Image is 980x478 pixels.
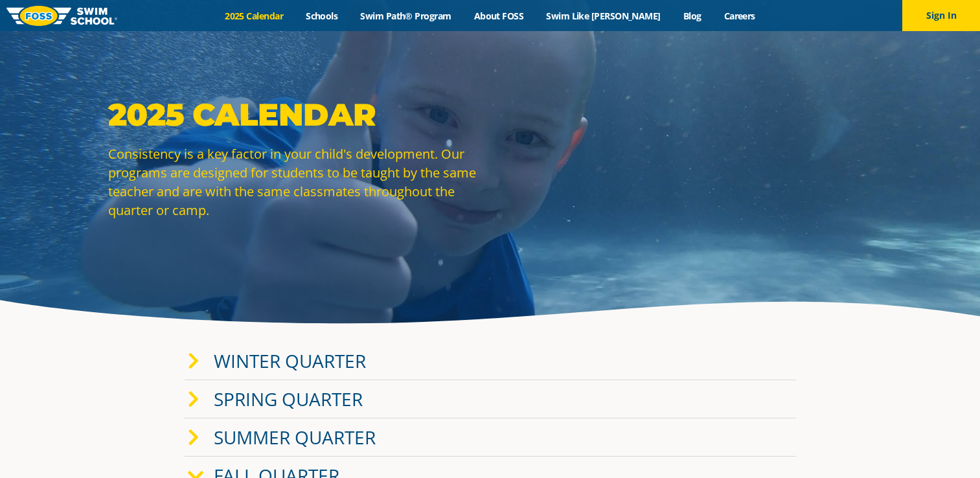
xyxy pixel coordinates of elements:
[349,10,462,22] a: Swim Path® Program
[214,10,295,22] a: 2025 Calendar
[108,96,376,133] strong: 2025 Calendar
[214,348,366,373] a: Winter Quarter
[672,10,712,22] a: Blog
[6,6,117,26] img: FOSS Swim School Logo
[108,144,484,220] p: Consistency is a key factor in your child's development. Our programs are designed for students t...
[462,10,535,22] a: About FOSS
[712,10,766,22] a: Careers
[535,10,672,22] a: Swim Like [PERSON_NAME]
[295,10,349,22] a: Schools
[214,425,376,450] a: Summer Quarter
[214,387,363,411] a: Spring Quarter
[25,436,40,456] div: TOP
